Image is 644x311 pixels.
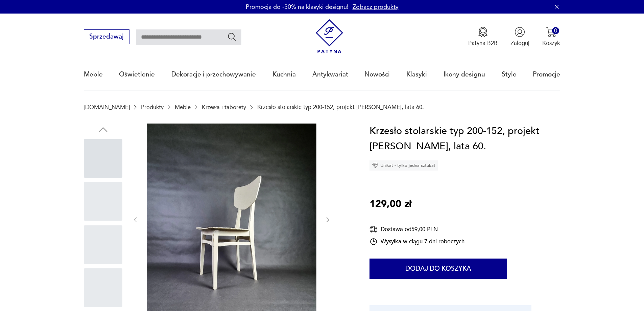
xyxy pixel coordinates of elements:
[312,59,348,90] a: Antykwariat
[533,59,560,90] a: Promocje
[468,27,498,47] a: Ikona medaluPatyna B2B
[171,59,256,90] a: Dekoracje i przechowywanie
[369,197,411,212] p: 129,00 zł
[369,160,438,171] div: Unikat - tylko jedna sztuka!
[84,35,129,40] a: Sprzedawaj
[353,3,399,11] a: Zobacz produkty
[84,29,129,44] button: Sprzedawaj
[369,124,560,154] h1: Krzesło stolarskie typ 200-152, projekt [PERSON_NAME], lata 60.
[468,39,498,47] p: Patyna B2B
[542,27,560,47] button: 0Koszyk
[272,59,296,90] a: Kuchnia
[202,104,246,110] a: Krzesła i taborety
[175,104,191,110] a: Meble
[246,3,349,11] p: Promocja do -30% na klasyki designu!
[369,225,464,234] div: Dostawa od 59,00 PLN
[119,59,155,90] a: Oświetlenie
[84,59,103,90] a: Meble
[478,27,488,37] img: Ikona medalu
[257,104,424,110] p: Krzesło stolarskie typ 200-152, projekt [PERSON_NAME], lata 60.
[141,104,164,110] a: Produkty
[510,27,529,47] button: Zaloguj
[369,259,507,279] button: Dodaj do koszyka
[364,59,390,90] a: Nowości
[372,162,378,169] img: Ikona diamentu
[227,32,237,42] button: Szukaj
[542,39,560,47] p: Koszyk
[546,27,556,37] img: Ikona koszyka
[406,59,427,90] a: Klasyki
[444,59,485,90] a: Ikony designu
[369,238,464,246] div: Wysyłka w ciągu 7 dni roboczych
[84,104,130,110] a: [DOMAIN_NAME]
[468,27,498,47] button: Patyna B2B
[510,39,529,47] p: Zaloguj
[502,59,517,90] a: Style
[515,27,525,37] img: Ikonka użytkownika
[369,225,378,234] img: Ikona dostawy
[552,27,559,34] div: 0
[312,19,347,53] img: Patyna - sklep z meblami i dekoracjami vintage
